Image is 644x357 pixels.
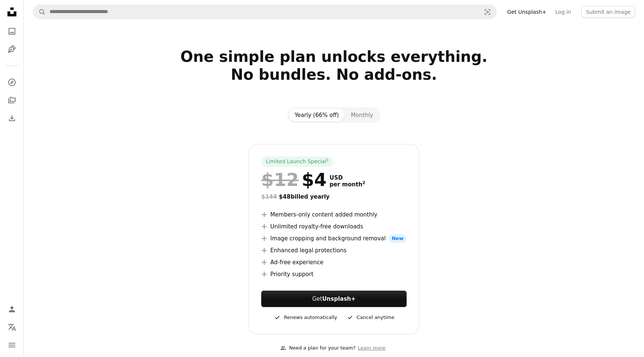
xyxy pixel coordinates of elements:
[362,180,365,185] sup: 2
[94,48,574,101] h2: One simple plan unlocks everything. No bundles. No add-ons.
[503,6,551,18] a: Get Unsplash+
[356,342,388,354] a: Learn more
[4,42,19,57] a: Illustrations
[274,313,337,322] div: Renews automatically
[261,210,406,219] li: Members-only content added monthly
[325,158,331,165] a: 1
[261,291,406,307] button: GetUnsplash+
[4,4,19,21] a: Home — Unsplash
[581,6,635,18] button: Submit an image
[280,344,356,352] div: Need a plan for your team?
[261,192,406,201] div: $48 billed yearly
[261,246,406,255] li: Enhanced legal protections
[261,193,277,200] span: $144
[4,111,19,126] a: Download History
[329,181,365,188] span: per month
[261,258,406,267] li: Ad-free experience
[33,4,497,19] form: Find visuals sitewide
[261,222,406,231] li: Unlimited royalty-free downloads
[4,338,19,353] button: Menu
[345,109,379,121] button: Monthly
[261,157,333,167] div: Limited Launch Special
[261,270,406,279] li: Priority support
[4,302,19,317] a: Log in / Sign up
[4,320,19,335] button: Language
[261,170,299,189] span: $12
[4,24,19,39] a: Photos
[479,5,496,19] button: Visual search
[389,234,407,243] span: New
[329,174,365,181] span: USD
[326,158,329,162] sup: 1
[4,75,19,90] a: Explore
[33,5,46,19] button: Search Unsplash
[261,170,326,189] div: $4
[346,313,394,322] div: Cancel anytime
[261,234,406,243] li: Image cropping and background removal
[551,6,575,18] a: Log in
[361,181,367,188] a: 2
[4,93,19,108] a: Collections
[289,109,345,121] button: Yearly (66% off)
[322,296,356,302] strong: Unsplash+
